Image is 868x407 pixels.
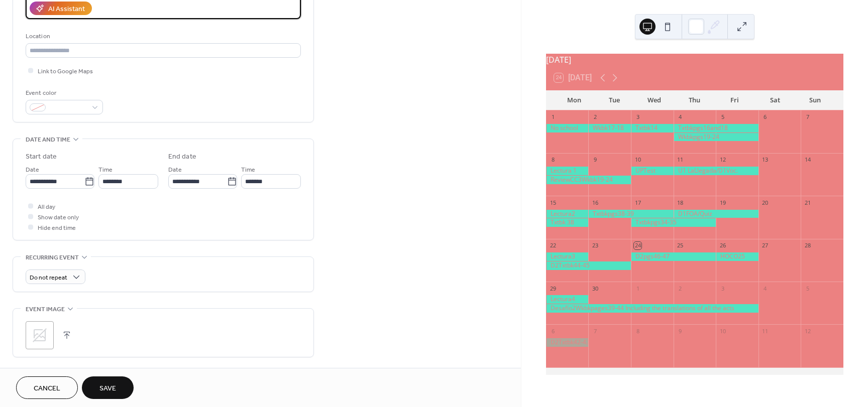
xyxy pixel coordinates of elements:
[26,252,79,263] span: Recurring event
[554,90,594,110] div: Mon
[804,156,811,164] div: 14
[677,156,684,164] div: 11
[804,242,811,249] div: 28
[719,156,726,164] div: 12
[38,212,79,223] span: Show date only
[546,176,631,184] div: ReviewCC3Wkbk19-24
[546,252,589,261] div: Lectura3
[546,124,589,132] div: No school
[634,90,675,110] div: Wed
[549,156,557,164] div: 8
[755,90,795,110] div: Sat
[719,327,726,335] div: 10
[631,167,674,175] div: UPTest
[762,327,769,335] div: 11
[98,165,113,175] span: Time
[546,218,589,227] div: Txtbk 38
[591,113,599,121] div: 2
[16,376,78,399] button: Cancel
[546,338,589,347] div: D2Txtbk42-43
[715,90,755,110] div: Fri
[591,327,599,335] div: 7
[631,252,716,261] div: D2pgs46-47
[26,88,101,98] div: Event color
[549,113,557,121] div: 1
[546,261,631,270] div: D2Txtbk44-45
[631,124,674,132] div: Txtbk14
[82,376,134,399] button: Save
[588,210,673,218] div: Txtbkpgs38-39
[719,285,726,292] div: 3
[546,295,589,304] div: Lectura4
[38,202,55,212] span: All day
[804,113,811,121] div: 7
[549,327,557,335] div: 6
[677,113,684,121] div: 4
[549,285,557,292] div: 29
[546,54,843,66] div: [DATE]
[168,152,196,162] div: End date
[546,167,589,175] div: Lectura 1
[546,304,758,313] div: Desafío2Wkbkpages39-44 Including the translations of all the acts
[634,113,641,121] div: 3
[591,199,599,206] div: 16
[795,90,835,110] div: Sun
[26,152,57,162] div: Start date
[48,4,85,15] div: AI Assistant
[804,285,811,292] div: 5
[674,167,758,175] div: U1 LaLlegada/D1Voc.
[762,156,769,164] div: 13
[546,210,589,218] div: Lectura2
[674,210,758,218] div: D1FOA/Quiz
[26,31,299,42] div: Location
[634,199,641,206] div: 17
[634,285,641,292] div: 1
[38,66,93,77] span: Link to Google Maps
[30,2,92,15] button: AI Assistant
[677,199,684,206] div: 18
[677,327,684,335] div: 9
[241,165,255,175] span: Time
[677,242,684,249] div: 25
[30,272,67,284] span: Do not repeat
[26,321,54,349] div: ;
[762,242,769,249] div: 27
[762,285,769,292] div: 4
[591,156,599,164] div: 9
[631,218,716,227] div: Txtbkpgs34-35
[591,285,599,292] div: 30
[719,113,726,121] div: 5
[675,90,715,110] div: Thu
[716,252,758,261] div: HOCO25
[677,285,684,292] div: 2
[674,124,758,132] div: Txtbkpgs16and18
[588,124,631,132] div: Wkbk17-18
[674,133,758,142] div: Wkbkpgs19-24
[26,304,65,315] span: Event image
[634,156,641,164] div: 10
[634,242,641,249] div: 24
[719,242,726,249] div: 26
[99,383,116,394] span: Save
[804,199,811,206] div: 21
[26,134,70,145] span: Date and time
[719,199,726,206] div: 19
[168,165,182,175] span: Date
[549,199,557,206] div: 15
[634,327,641,335] div: 8
[38,223,76,233] span: Hide end time
[549,242,557,249] div: 22
[34,383,60,394] span: Cancel
[594,90,634,110] div: Tue
[26,165,39,175] span: Date
[762,199,769,206] div: 20
[804,327,811,335] div: 12
[591,242,599,249] div: 23
[762,113,769,121] div: 6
